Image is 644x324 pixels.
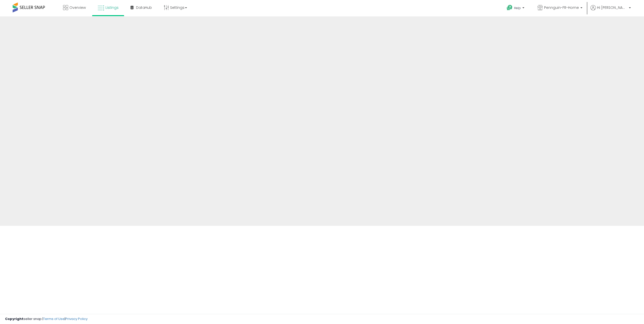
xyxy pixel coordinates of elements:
[544,5,579,10] span: Pennguin-FR-Home
[597,5,627,10] span: Hi [PERSON_NAME]
[591,5,631,16] a: Hi [PERSON_NAME]
[514,6,521,10] span: Help
[105,5,119,10] span: Listings
[503,1,529,16] a: Help
[69,5,86,10] span: Overview
[506,5,513,11] i: Get Help
[136,5,152,10] span: DataHub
